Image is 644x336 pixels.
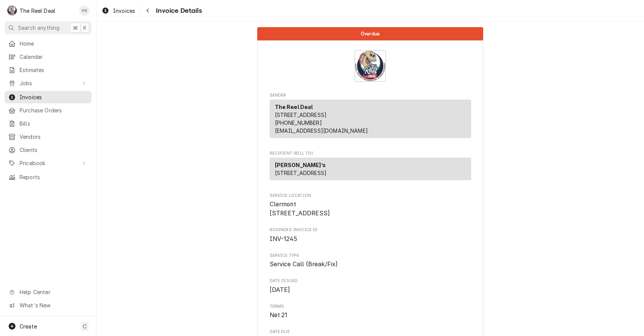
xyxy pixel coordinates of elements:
span: Home [20,40,88,48]
a: Clients [5,144,92,156]
span: Invoices [113,7,135,15]
span: Purchase Orders [20,106,88,114]
span: Terms [270,311,471,320]
a: Estimates [5,64,92,76]
span: Invoice Details [154,6,201,16]
div: Date Issued [270,278,471,294]
span: ⌘ [73,24,78,32]
span: Date Due [270,329,471,335]
div: T [7,5,17,16]
a: [PHONE_NUMBER] [275,120,322,126]
div: Heath Strawbridge's Avatar [79,5,90,16]
span: Service Location [270,193,471,199]
div: Terms [270,304,471,320]
span: Date Issued [270,278,471,284]
a: Bills [5,117,92,130]
strong: [PERSON_NAME]’s [275,162,326,168]
strong: The Reel Deal [275,104,313,110]
span: Reports [20,173,88,181]
span: Service Call (Break/Fix) [270,261,338,268]
span: Roopairs Invoice ID [270,227,471,233]
span: Invoices [20,93,88,101]
span: Net 21 [270,311,288,319]
span: Calendar [20,53,88,61]
button: Navigate back [142,5,154,17]
span: Service Type [270,253,471,259]
a: Invoices [99,5,138,17]
span: Recipient (Bill To) [270,150,471,156]
span: [DATE] [270,286,290,293]
span: Jobs [20,79,76,87]
div: Invoice Recipient [270,150,471,184]
div: Recipient (Bill To) [270,158,471,183]
a: Purchase Orders [5,104,92,117]
div: Invoice Sender [270,92,471,141]
span: Clermont [STREET_ADDRESS] [270,201,330,217]
div: The Reel Deal [20,7,55,15]
a: [EMAIL_ADDRESS][DOMAIN_NAME] [275,127,368,134]
a: Go to What's New [5,299,92,311]
span: Roopairs Invoice ID [270,235,471,244]
a: Invoices [5,91,92,103]
a: Home [5,37,92,50]
span: What's New [20,301,87,309]
a: Reports [5,171,92,183]
a: Vendors [5,130,92,143]
div: Service Type [270,253,471,269]
a: Calendar [5,51,92,63]
span: [STREET_ADDRESS] [275,170,327,176]
div: Sender [270,100,471,141]
span: Date Issued [270,285,471,295]
span: Terms [270,304,471,310]
div: Sender [270,100,471,138]
span: Search anything [18,24,60,32]
a: Go to Jobs [5,77,92,89]
span: C [83,322,87,330]
div: Roopairs Invoice ID [270,227,471,243]
span: Clients [20,146,88,154]
span: INV-1245 [270,235,297,242]
span: Bills [20,120,88,127]
img: Logo [354,50,386,82]
span: K [83,24,87,32]
div: HS [79,5,90,16]
span: Service Location [270,200,471,218]
span: Service Type [270,260,471,269]
div: Recipient (Bill To) [270,158,471,180]
div: The Reel Deal's Avatar [7,5,17,16]
div: Service Location [270,193,471,218]
button: Search anything⌘K [5,21,92,34]
span: Estimates [20,66,88,74]
span: Help Center [20,288,87,296]
span: Overdue [361,31,380,36]
div: Status [257,27,483,40]
span: [STREET_ADDRESS] [275,112,327,118]
a: Go to Help Center [5,286,92,298]
span: Create [20,323,37,330]
a: Go to Pricebook [5,157,92,169]
span: Vendors [20,133,88,141]
span: Sender [270,92,471,98]
span: Pricebook [20,159,76,167]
